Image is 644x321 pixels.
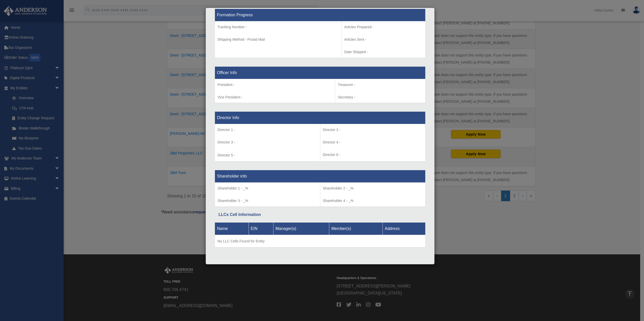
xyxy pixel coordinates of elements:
p: Tracking Number - [217,24,339,30]
th: Name [215,222,249,235]
th: Director Info [215,112,426,124]
th: Officer Info [215,66,426,79]
p: Articles Prepared - [344,24,423,30]
p: Articles Sent - [344,36,423,43]
p: Secretary - [338,94,423,100]
th: Formation Progress [215,9,426,21]
p: Director 6 - [323,152,423,158]
th: EIN [249,222,273,235]
p: Shareholder 2 - _% [323,185,423,192]
td: No LLC Cells Found for Entity [215,235,426,247]
p: Vice President - [217,94,332,100]
th: Shareholder info [215,170,426,183]
p: Shareholder 1 - _% [217,185,318,192]
p: Director 4 - [323,139,423,145]
p: Shareholder 3 - _% [217,198,318,204]
p: Shipping Method - Postal Mail [217,36,339,43]
p: Shareholder 4 - _% [323,198,423,204]
th: Address [382,222,425,235]
p: Date Shipped - [344,49,423,55]
p: President - [217,82,332,88]
th: Member(s) [329,222,383,235]
div: LLCs Cell Information [218,211,422,218]
p: Treasurer - [338,82,423,88]
p: Director 3 - [217,139,318,145]
p: Director 2 - [323,127,423,133]
p: Director 1 - [217,127,318,133]
td: Director 5 - [215,124,320,162]
th: Manager(s) [273,222,329,235]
